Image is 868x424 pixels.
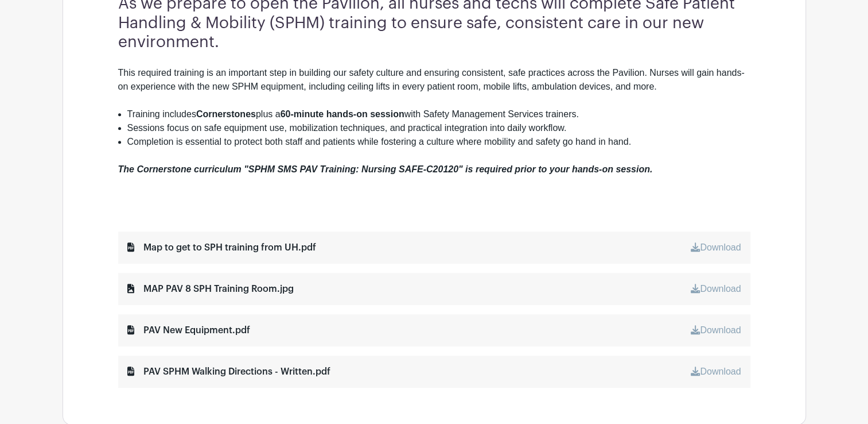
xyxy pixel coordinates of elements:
em: The Cornerstone curriculum "SPHM SMS PAV Training: Nursing SAFE-C20120" is required prior to your... [118,164,653,174]
div: This required training is an important step in building our safety culture and ensuring consisten... [118,66,750,107]
a: Download [691,367,741,376]
div: Map to get to SPH training from UH.pdf [127,241,316,255]
li: Training includes plus a with Safety Management Services trainers. [127,107,750,121]
li: Completion is essential to protect both staff and patients while fostering a culture where mobili... [127,135,750,149]
div: MAP PAV 8 SPH Training Room.jpg [127,282,294,296]
a: Download [691,242,741,252]
li: Sessions focus on safe equipment use, mobilization techniques, and practical integration into dai... [127,121,750,135]
div: PAV New Equipment.pdf [127,323,250,337]
strong: Cornerstones [196,109,256,119]
a: Download [691,325,741,335]
strong: 60-minute hands-on session [281,109,404,119]
a: Download [691,284,741,294]
div: PAV SPHM Walking Directions - Written.pdf [127,365,330,379]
